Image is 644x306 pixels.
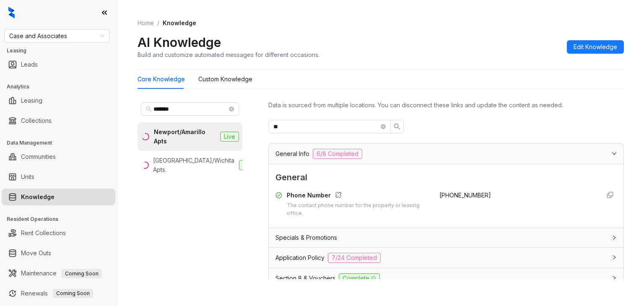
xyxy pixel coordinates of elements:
[612,275,617,280] span: collapsed
[269,268,623,288] div: Section 8 & VouchersComplete
[21,169,34,185] a: Units
[154,127,217,146] div: Newport/Amarillo Apts
[268,101,624,110] div: Data is sourced from multiple locations. You can disconnect these links and update the content as...
[21,112,52,129] a: Collections
[275,171,617,184] span: General
[53,289,93,298] span: Coming Soon
[157,18,159,28] li: /
[9,30,104,42] span: Case and Associates
[2,285,115,302] li: Renewals
[394,123,400,130] span: search
[269,144,623,164] div: General Info6/8 Completed
[287,191,429,202] div: Phone Number
[574,42,617,52] span: Edit Knowledge
[275,274,335,283] span: Section 8 & Vouchers
[2,265,115,282] li: Maintenance
[7,47,117,54] h3: Leasing
[313,149,362,159] span: 6/8 Completed
[339,273,380,283] span: Complete
[229,106,234,112] span: close-circle
[381,124,386,129] span: close-circle
[21,92,42,109] a: Leasing
[21,189,55,205] a: Knowledge
[269,248,623,268] div: Application Policy7/24 Completed
[21,148,56,165] a: Communities
[269,228,623,247] div: Specials & Promotions
[21,56,38,73] a: Leads
[439,192,491,199] span: [PHONE_NUMBER]
[7,215,117,223] h3: Resident Operations
[21,225,66,241] a: Rent Collections
[328,253,381,263] span: 7/24 Completed
[198,75,252,84] div: Custom Knowledge
[2,169,115,185] li: Units
[21,245,51,262] a: Move Outs
[138,50,319,59] div: Build and customize automated messages for different occasions.
[220,132,239,142] span: Live
[138,34,221,50] h2: AI Knowledge
[2,225,115,241] li: Rent Collections
[8,7,15,18] img: logo
[612,255,617,260] span: collapsed
[7,139,117,147] h3: Data Management
[2,112,115,129] li: Collections
[2,92,115,109] li: Leasing
[287,202,429,218] div: The contact phone number for the property or leasing office.
[62,269,102,278] span: Coming Soon
[2,56,115,73] li: Leads
[275,253,325,262] span: Application Policy
[275,233,337,242] span: Specials & Promotions
[275,149,309,158] span: General Info
[146,106,152,112] span: search
[138,75,185,84] div: Core Knowledge
[7,83,117,91] h3: Analytics
[239,160,258,170] span: Live
[163,19,196,26] span: Knowledge
[136,18,156,28] a: Home
[567,40,624,54] button: Edit Knowledge
[2,148,115,165] li: Communities
[612,235,617,240] span: collapsed
[2,189,115,205] li: Knowledge
[153,156,236,174] div: [GEOGRAPHIC_DATA]/Wichita Apts.
[2,245,115,262] li: Move Outs
[612,151,617,156] span: expanded
[21,285,93,302] a: RenewalsComing Soon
